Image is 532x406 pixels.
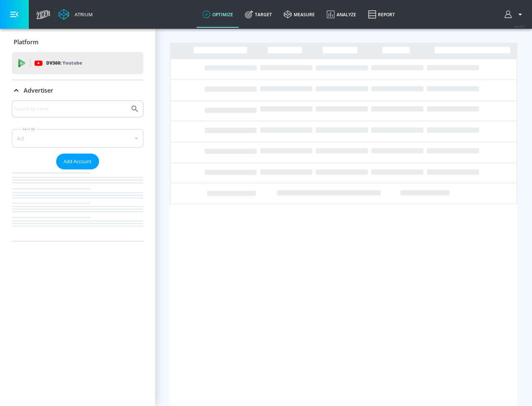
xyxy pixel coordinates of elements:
div: Advertiser [12,80,143,101]
div: Platform [12,32,143,52]
input: Search by name [15,104,127,114]
a: measure [278,1,321,28]
button: Add Account [56,154,99,169]
p: Platform [14,38,38,46]
p: Advertiser [24,86,53,94]
a: optimize [197,1,239,28]
span: Add Account [64,157,92,166]
p: Youtube [62,59,82,67]
div: Atrium [72,11,93,18]
div: A-Z [12,129,143,148]
a: Analyze [321,1,362,28]
div: DV360: Youtube [12,52,143,74]
span: v 4.19.0 [514,24,525,28]
p: DV360: [46,59,82,67]
a: Report [362,1,401,28]
a: Target [239,1,278,28]
label: Sort By [21,127,37,131]
div: Advertiser [12,100,143,241]
a: Atrium [58,9,93,20]
nav: list of Advertiser [12,169,143,241]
